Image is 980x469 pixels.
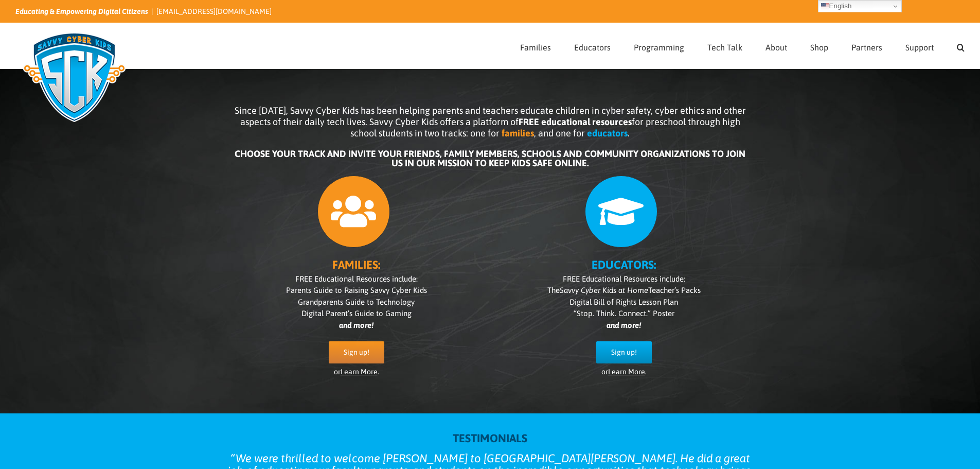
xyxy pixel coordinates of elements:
i: and more! [607,321,641,329]
a: Search [957,23,965,68]
span: Sign up! [611,348,637,357]
a: [EMAIL_ADDRESS][DOMAIN_NAME] [156,7,272,15]
strong: TESTIMONIALS [453,431,527,445]
a: Learn More [341,368,378,376]
a: Learn More [608,368,645,376]
b: CHOOSE YOUR TRACK AND INVITE YOUR FRIENDS, FAMILY MEMBERS, SCHOOLS AND COMMUNITY ORGANIZATIONS TO... [235,148,745,168]
a: Educators [574,23,611,68]
img: Savvy Cyber Kids Logo [15,26,133,129]
a: Tech Talk [707,23,742,68]
nav: Main Menu [520,23,965,68]
span: Sign up! [344,348,369,357]
i: Educating & Empowering Digital Citizens [15,7,148,15]
span: , and one for [534,128,585,138]
a: Partners [851,23,882,68]
span: Grandparents Guide to Technology [298,298,415,306]
a: About [765,23,787,68]
span: Shop [810,43,828,51]
span: Digital Bill of Rights Lesson Plan [569,298,678,306]
a: Support [905,23,934,68]
img: en [821,2,829,10]
b: FREE educational resources [519,116,632,127]
span: The Teacher’s Packs [547,286,701,294]
span: Since [DATE], Savvy Cyber Kids has been helping parents and teachers educate children in cyber sa... [235,105,746,138]
span: Educators [574,43,611,51]
b: FAMILIES: [332,258,380,271]
span: . [628,128,630,138]
b: families [502,128,534,138]
span: About [765,43,787,51]
a: Families [520,23,551,68]
span: “Stop. Think. Connect.” Poster [574,309,674,318]
span: FREE Educational Resources include: [295,274,418,283]
b: educators [587,128,628,138]
span: Digital Parent’s Guide to Gaming [301,309,412,318]
span: Tech Talk [707,43,742,51]
i: Savvy Cyber Kids at Home [560,286,648,294]
span: or . [334,368,379,376]
span: Support [905,43,934,51]
span: or . [601,368,647,376]
span: Programming [634,43,684,51]
b: EDUCATORS: [592,258,656,271]
span: Parents Guide to Raising Savvy Cyber Kids [286,286,427,294]
a: Shop [810,23,828,68]
span: Families [520,43,551,51]
a: Sign up! [329,341,384,363]
span: Partners [851,43,882,51]
i: and more! [339,321,373,329]
span: FREE Educational Resources include: [563,274,685,283]
a: Sign up! [596,341,652,363]
a: Programming [634,23,684,68]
